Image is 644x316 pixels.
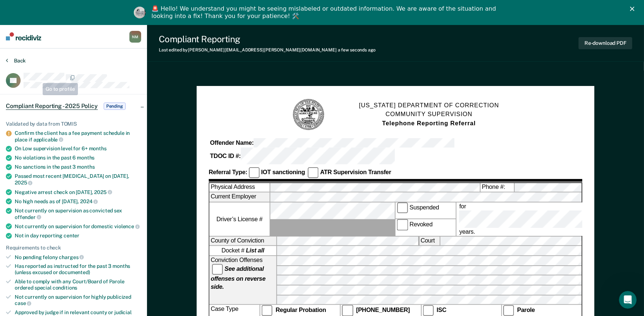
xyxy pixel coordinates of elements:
span: charges [59,254,84,260]
button: NM [129,31,141,43]
input: [PHONE_NUMBER] [342,305,353,316]
span: offender [15,214,41,220]
strong: Telephone Reporting Referral [382,120,476,127]
span: case [15,300,31,306]
input: Regular Probation [262,305,273,316]
input: See additional offenses on reverse side. [212,264,223,275]
span: months [77,164,94,170]
strong: ATR Supervision Transfer [320,169,391,176]
input: IOT sanctioning [249,167,260,178]
strong: Regular Probation [276,307,326,313]
span: 2024 [80,198,98,204]
div: No high needs as of [DATE], [15,198,141,205]
span: documented) [59,269,90,275]
strong: List all [246,247,264,254]
strong: See additional offenses on reverse side. [211,266,265,290]
strong: TDOC ID #: [210,153,241,159]
div: Has reported as instructed for the past 3 months (unless excused or [15,263,141,276]
div: Not currently on supervision for highly publicized [15,294,141,306]
div: Requirements to check [6,245,141,251]
div: No sanctions in the past 3 [15,164,141,170]
label: County of Conviction [210,236,276,245]
iframe: Intercom live chat [619,291,637,309]
div: Close [630,7,637,11]
span: months [77,155,94,161]
div: Able to comply with any Court/Board of Parole ordered special [15,279,141,291]
strong: ISC [437,307,446,313]
span: Compliant Reporting - 2025 Policy [6,103,98,110]
div: Case Type [210,305,260,316]
img: TN Seal [292,98,326,132]
div: 🚨 Hello! We understand you might be seeing mislabeled or outdated information. We are aware of th... [151,5,498,20]
span: Pending [104,103,126,110]
input: Revoked [397,219,408,230]
button: Re-download PDF [579,37,632,49]
label: Physical Address [210,183,270,192]
strong: Referral Type: [209,169,247,176]
div: Not currently on supervision for domestic [15,223,141,230]
button: Back [6,57,26,64]
div: Negative arrest check on [DATE], [15,189,141,195]
span: conditions [53,285,78,291]
span: Docket # [222,247,264,255]
div: Passed most recent [MEDICAL_DATA] on [DATE], [15,173,141,186]
div: Not currently on supervision as convicted sex [15,208,141,220]
input: Suspended [397,202,408,213]
label: Court [419,236,440,245]
div: Validated by data from TOMIS [6,121,141,127]
div: Last edited by [PERSON_NAME][EMAIL_ADDRESS][PERSON_NAME][DOMAIN_NAME] [159,47,376,53]
input: ISC [423,305,434,316]
strong: [PHONE_NUMBER] [356,307,410,313]
label: Current Employer [210,193,270,202]
img: Recidiviz [6,32,41,40]
label: Revoked [396,219,456,236]
div: On Low supervision level for 6+ [15,146,141,152]
div: No violations in the past 6 [15,155,141,161]
div: Conviction Offenses [210,256,276,305]
input: Parole [503,305,514,316]
div: Not in day reporting [15,233,141,239]
strong: Offender Name: [210,140,254,146]
input: ATR Supervision Transfer [308,167,319,178]
span: violence [114,223,140,229]
label: Driver’s License # [210,202,270,236]
input: for years. [459,211,614,227]
span: 2025 [94,189,112,195]
label: Phone #: [481,183,514,192]
strong: IOT sanctioning [261,169,305,176]
label: for years. [458,202,615,236]
img: Profile image for Kim [134,7,146,18]
span: a few seconds ago [338,47,376,53]
strong: Parole [517,307,535,313]
div: N M [129,31,141,43]
span: center [64,233,79,238]
span: months [89,146,107,151]
label: Suspended [396,202,456,219]
span: 2025 [15,180,32,186]
h1: [US_STATE] DEPARTMENT OF CORRECTION COMMUNITY SUPERVISION [359,101,499,129]
div: Compliant Reporting [159,34,376,44]
div: No pending felony [15,254,141,261]
div: Confirm the client has a fee payment schedule in place if applicable [15,130,141,143]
